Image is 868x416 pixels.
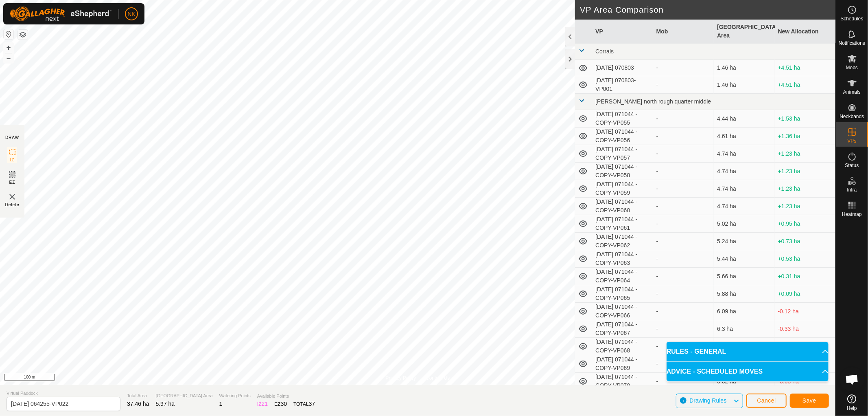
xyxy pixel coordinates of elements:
[592,163,653,180] td: [DATE] 071044 - COPY-VP058
[802,397,816,404] span: Save
[775,180,835,198] td: +1.23 ha
[714,198,774,215] td: 4.74 ha
[595,98,711,105] span: [PERSON_NAME] north rough quarter middle
[840,114,864,119] span: Neckbands
[592,320,653,338] td: [DATE] 071044 - COPY-VP067
[656,360,711,368] div: -
[656,185,711,193] div: -
[714,268,774,285] td: 5.66 ha
[592,373,653,390] td: [DATE] 071044 - COPY-VP070
[775,233,835,250] td: +0.73 ha
[592,303,653,320] td: [DATE] 071044 - COPY-VP066
[656,377,711,386] div: -
[847,187,857,192] span: Infra
[656,307,711,316] div: -
[847,406,857,411] span: Help
[257,393,315,400] span: Available Points
[714,320,774,338] td: 6.3 ha
[426,374,450,382] a: Contact Us
[127,401,149,407] span: 37.46 ha
[775,128,835,145] td: +1.36 ha
[592,215,653,233] td: [DATE] 071044 - COPY-VP061
[10,7,112,21] img: Gallagher Logo
[595,48,614,55] span: Corrals
[839,41,865,46] span: Notifications
[775,76,835,94] td: +4.51 ha
[714,285,774,303] td: 5.88 ha
[656,202,711,211] div: -
[653,20,714,44] th: Mob
[7,192,17,202] img: VP
[656,237,711,246] div: -
[714,180,774,198] td: 4.74 ha
[714,338,774,355] td: 6.07 ha
[689,397,726,404] span: Drawing Rules
[843,90,861,95] span: Animals
[656,64,711,72] div: -
[790,394,829,408] button: Save
[714,76,774,94] td: 1.46 ha
[840,16,863,21] span: Schedules
[656,150,711,158] div: -
[775,303,835,320] td: -0.12 ha
[714,250,774,268] td: 5.44 ha
[667,347,726,357] span: RULES - GENERAL
[775,268,835,285] td: +0.31 ha
[274,400,287,408] div: EZ
[656,255,711,263] div: -
[840,367,864,392] div: Open chat
[156,401,175,407] span: 5.97 ha
[714,303,774,320] td: 6.09 ha
[10,157,15,163] span: IZ
[667,367,763,376] span: ADVICE - SCHEDULED MOVES
[592,76,653,94] td: [DATE] 070803-VP001
[714,163,774,180] td: 4.74 ha
[592,355,653,373] td: [DATE] 071044 - COPY-VP069
[775,338,835,355] td: -0.1 ha
[219,401,223,407] span: 1
[4,29,13,39] button: Reset Map
[775,110,835,128] td: +1.53 ha
[656,114,711,123] div: -
[5,134,19,141] div: DRAW
[714,110,774,128] td: 4.44 ha
[714,233,774,250] td: 5.24 ha
[281,401,287,407] span: 30
[775,20,835,44] th: New Allocation
[656,325,711,333] div: -
[656,167,711,176] div: -
[592,145,653,163] td: [DATE] 071044 - COPY-VP057
[757,397,776,404] span: Cancel
[592,20,653,44] th: VP
[746,394,787,408] button: Cancel
[842,212,862,217] span: Heatmap
[656,132,711,141] div: -
[714,128,774,145] td: 4.61 ha
[667,342,829,361] p-accordion-header: RULES - GENERAL
[580,5,835,15] h2: VP Area Comparison
[775,250,835,268] td: +0.53 ha
[592,128,653,145] td: [DATE] 071044 - COPY-VP056
[293,400,315,408] div: TOTAL
[836,391,868,414] a: Help
[714,60,774,76] td: 1.46 ha
[262,401,268,407] span: 21
[592,268,653,285] td: [DATE] 071044 - COPY-VP064
[592,285,653,303] td: [DATE] 071044 - COPY-VP065
[775,163,835,180] td: +1.23 ha
[18,30,28,40] button: Map Layers
[656,220,711,228] div: -
[592,250,653,268] td: [DATE] 071044 - COPY-VP063
[4,53,13,63] button: –
[656,290,711,298] div: -
[5,202,20,208] span: Delete
[656,342,711,351] div: -
[667,362,829,381] p-accordion-header: ADVICE - SCHEDULED MOVES
[257,400,268,408] div: IZ
[775,320,835,338] td: -0.33 ha
[592,60,653,76] td: [DATE] 070803
[4,43,13,53] button: +
[714,145,774,163] td: 4.74 ha
[775,60,835,76] td: +4.51 ha
[219,392,251,399] span: Watering Points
